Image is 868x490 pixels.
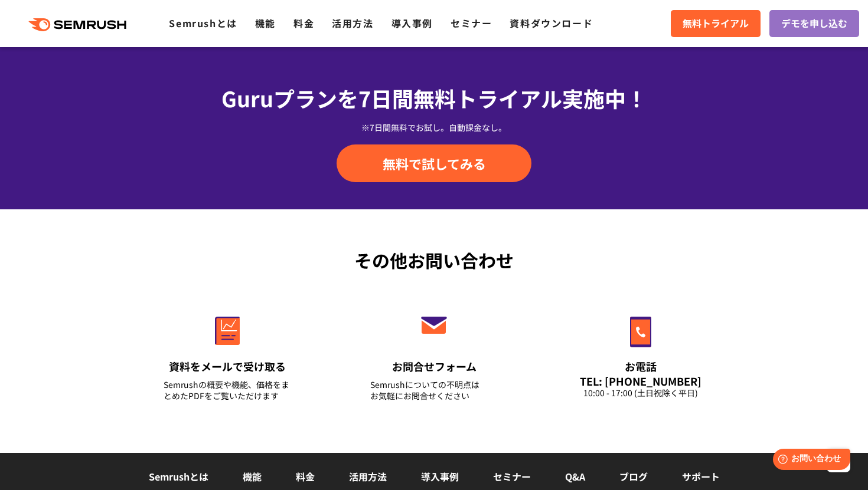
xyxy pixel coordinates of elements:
div: TEL: [PHONE_NUMBER] [577,374,704,387]
span: 無料トライアル [683,16,749,31]
div: Semrushの概要や機能、価格をまとめたPDFをご覧いただけます [164,379,291,402]
a: お問合せフォーム Semrushについての不明点はお気軽にお問合せください [345,291,523,416]
div: Semrushについての不明点は お気軽にお問合せください [370,379,498,402]
iframe: Help widget launcher [763,444,855,477]
span: 無料で試してみる [383,154,486,172]
a: Semrushとは [169,16,237,30]
div: その他お問い合わせ [124,247,744,274]
a: ブログ [619,469,648,484]
a: デモを申し込む [769,10,859,37]
div: ※7日間無料でお試し。自動課金なし。 [124,121,744,133]
a: 機能 [243,469,262,484]
a: 資料ダウンロード [510,16,593,30]
a: 導入事例 [391,16,433,30]
div: お問合せフォーム [370,359,498,374]
a: 導入事例 [421,469,459,484]
span: 無料トライアル実施中！ [413,83,647,113]
a: 無料トライアル [671,10,761,37]
a: 料金 [296,469,315,484]
a: 料金 [293,16,314,30]
span: デモを申し込む [781,16,847,31]
div: お電話 [577,359,704,374]
a: Semrushとは [149,469,208,484]
div: 資料をメールで受け取る [164,359,291,374]
div: 10:00 - 17:00 (土日祝除く平日) [577,387,704,399]
a: 無料で試してみる [337,144,531,182]
a: 機能 [255,16,276,30]
a: Q&A [565,469,585,484]
a: セミナー [493,469,531,484]
a: 活用方法 [332,16,373,30]
a: セミナー [451,16,492,30]
a: 資料をメールで受け取る Semrushの概要や機能、価格をまとめたPDFをご覧いただけます [139,291,316,416]
a: サポート [682,469,720,484]
div: Guruプランを7日間 [124,82,744,114]
a: 活用方法 [349,469,387,484]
